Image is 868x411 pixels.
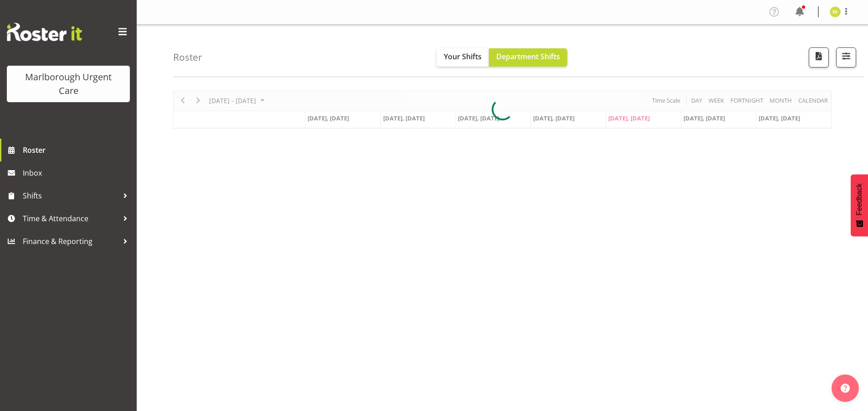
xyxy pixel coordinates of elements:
[173,52,202,62] h4: Roster
[830,6,841,17] img: margie-vuto11841.jpg
[7,23,82,41] img: Rosterit website logo
[23,166,132,180] span: Inbox
[23,143,132,157] span: Roster
[23,212,118,225] span: Time & Attendance
[444,52,482,62] span: Your Shifts
[496,52,560,62] span: Department Shifts
[851,174,868,236] button: Feedback - Show survey
[841,384,850,393] img: help-xxl-2.png
[23,234,118,248] span: Finance & Reporting
[855,183,863,215] span: Feedback
[809,47,829,68] button: Download a PDF of the roster according to the set date range.
[23,189,118,203] span: Shifts
[16,70,121,98] div: Marlborough Urgent Care
[489,48,567,67] button: Department Shifts
[437,48,489,67] button: Your Shifts
[836,47,856,68] button: Filter Shifts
